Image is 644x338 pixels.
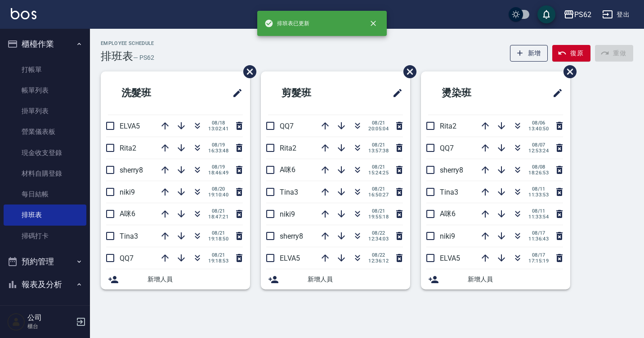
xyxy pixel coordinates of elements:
[368,208,389,214] span: 08/21
[368,252,389,258] span: 08/22
[101,40,154,46] h2: Employee Schedule
[428,77,516,109] h2: 燙染班
[120,144,136,152] span: Rita2
[440,254,460,262] span: ELVA5
[368,142,389,148] span: 08/21
[528,258,549,264] span: 17:15:19
[208,170,228,176] span: 18:46:49
[264,19,309,28] span: 排班表已更新
[368,230,389,236] span: 08/22
[528,192,549,198] span: 11:33:53
[368,164,389,170] span: 08/21
[397,58,418,85] span: 刪除班表
[368,236,389,242] span: 12:34:03
[368,214,389,220] span: 19:55:18
[368,170,389,176] span: 15:24:25
[440,209,456,218] span: A咪6
[261,269,410,289] div: 新增人員
[133,53,154,62] h6: — PS62
[120,188,135,196] span: niki9
[440,188,458,196] span: Tina3
[528,230,549,236] span: 08/17
[120,254,134,262] span: QQ7
[528,186,549,192] span: 08/11
[208,126,228,132] span: 13:02:41
[528,148,549,154] span: 12:53:24
[368,186,389,192] span: 08/21
[574,9,591,20] div: PS62
[4,59,86,80] a: 打帳單
[528,236,549,242] span: 11:36:43
[528,208,549,214] span: 08/11
[208,142,228,148] span: 08/19
[368,258,389,264] span: 12:36:12
[368,126,389,132] span: 20:05:04
[510,45,548,62] button: 新增
[7,313,25,331] img: Person
[227,82,243,104] span: 修改班表的標題
[4,142,86,163] a: 現金收支登錄
[560,5,595,24] button: PS62
[208,230,228,236] span: 08/21
[280,210,295,218] span: niki9
[528,142,549,148] span: 08/07
[208,164,228,170] span: 08/19
[421,269,570,289] div: 新增人員
[440,232,455,240] span: niki9
[557,58,578,85] span: 刪除班表
[120,209,135,218] span: A咪6
[4,32,86,56] button: 櫃檯作業
[280,232,303,240] span: sherry8
[208,208,228,214] span: 08/21
[537,5,555,23] button: save
[4,121,86,142] a: 營業儀表板
[4,80,86,101] a: 帳單列表
[101,269,250,289] div: 新增人員
[280,188,298,196] span: Tina3
[27,313,73,322] h5: 公司
[120,166,143,174] span: sherry8
[108,77,196,109] h2: 洗髮班
[4,300,86,320] a: 報表目錄
[387,82,403,104] span: 修改班表的標題
[208,252,228,258] span: 08/21
[4,273,86,296] button: 報表及分析
[528,252,549,258] span: 08/17
[440,144,454,152] span: QQ7
[11,8,36,19] img: Logo
[368,192,389,198] span: 16:50:27
[208,236,228,242] span: 19:18:50
[27,322,73,330] p: 櫃台
[4,226,86,246] a: 掃碼打卡
[148,275,243,284] span: 新增人員
[368,120,389,126] span: 08/21
[208,120,228,126] span: 08/18
[120,232,138,240] span: Tina3
[528,120,549,126] span: 08/06
[4,184,86,205] a: 每日結帳
[528,164,549,170] span: 08/08
[280,144,296,152] span: Rita2
[208,148,228,154] span: 16:33:48
[552,45,590,62] button: 復原
[208,186,228,192] span: 08/20
[440,166,463,174] span: sherry8
[468,275,563,284] span: 新增人員
[268,77,356,109] h2: 剪髮班
[4,250,86,273] button: 預約管理
[4,163,86,184] a: 材料自購登錄
[101,50,133,62] h3: 排班表
[120,122,140,130] span: ELVA5
[528,170,549,176] span: 18:26:53
[368,148,389,154] span: 13:57:38
[280,165,295,174] span: A咪6
[280,254,300,262] span: ELVA5
[208,258,228,264] span: 19:18:53
[237,58,258,85] span: 刪除班表
[528,126,549,132] span: 13:40:50
[308,275,403,284] span: 新增人員
[4,101,86,121] a: 掛單列表
[547,82,563,104] span: 修改班表的標題
[599,6,633,23] button: 登出
[208,192,228,198] span: 19:10:40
